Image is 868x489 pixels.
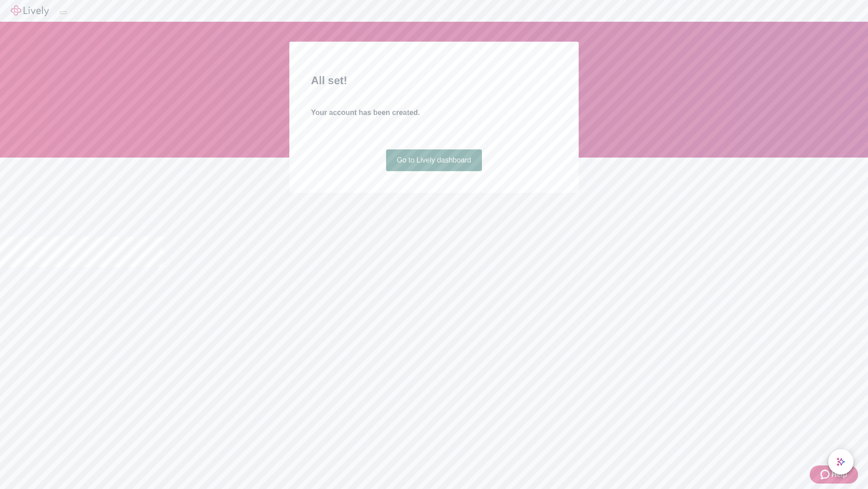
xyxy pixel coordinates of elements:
[311,107,557,118] h4: Your account has been created.
[11,5,49,16] img: Lively
[311,72,557,89] h2: All set!
[386,149,482,171] a: Go to Lively dashboard
[831,469,847,480] span: Help
[60,11,67,14] button: Log out
[810,465,858,484] button: Zendesk support iconHelp
[821,469,831,480] svg: Zendesk support icon
[836,457,845,466] svg: Lively AI Assistant
[828,449,854,475] button: chat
